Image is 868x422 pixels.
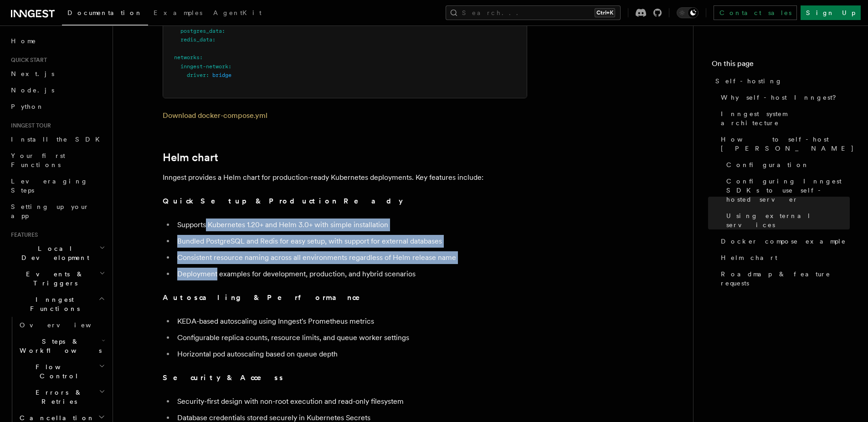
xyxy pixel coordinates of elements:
[446,5,621,20] button: Search...Ctrl+K
[16,317,107,333] a: Overview
[180,36,212,43] span: redis_data
[7,66,107,82] a: Next.js
[212,72,231,78] span: bridge
[175,315,527,328] li: KEDA-based autoscaling using Inngest's Prometheus metrics
[16,359,107,384] button: Flow Control
[163,197,403,205] strong: Quick Setup & Production Ready
[7,244,99,262] span: Local Development
[67,9,143,16] span: Documentation
[7,198,107,224] a: Setting up your app
[712,73,850,89] a: Self-hosting
[11,136,105,143] span: Install the SDK
[7,295,98,313] span: Inngest Functions
[715,76,782,86] span: Self-hosting
[7,291,107,317] button: Inngest Functions
[7,173,107,198] a: Leveraging Steps
[595,8,615,17] kbd: Ctrl+K
[721,135,854,153] span: How to self-host [PERSON_NAME]
[163,151,218,164] a: Helm chart
[726,211,850,229] span: Using external services
[175,235,527,248] li: Bundled PostgreSQL and Redis for easy setup, with support for external databases
[723,173,850,208] a: Configuring Inngest SDKs to use self-hosted server
[208,3,267,25] a: AgentKit
[723,157,850,173] a: Configuration
[11,86,54,94] span: Node.js
[16,333,107,359] button: Steps & Workflows
[206,72,209,78] span: :
[7,266,107,291] button: Events & Triggers
[222,28,225,34] span: :
[11,36,36,46] span: Home
[7,131,107,147] a: Install the SDK
[717,89,850,106] a: Why self-host Inngest?
[726,177,850,204] span: Configuring Inngest SDKs to use self-hosted server
[20,321,113,329] span: Overview
[163,111,267,120] a: Download docker-compose.yml
[726,160,809,169] span: Configuration
[7,122,51,129] span: Inngest tour
[11,70,54,77] span: Next.js
[163,373,284,382] strong: Security & Access
[11,178,88,194] span: Leveraging Steps
[712,58,850,73] h4: On this page
[721,269,850,288] span: Roadmap & feature requests
[16,384,107,410] button: Errors & Retries
[175,348,527,361] li: Horizontal pod autoscaling based on queue depth
[7,240,107,266] button: Local Development
[174,54,200,61] span: networks
[7,231,38,239] span: Features
[7,56,47,64] span: Quick start
[717,266,850,291] a: Roadmap & feature requests
[7,147,107,173] a: Your first Functions
[11,203,89,219] span: Setting up your app
[11,103,44,110] span: Python
[721,237,846,246] span: Docker compose example
[7,82,107,98] a: Node.js
[180,63,228,70] span: inngest-network
[677,7,699,18] button: Toggle dark mode
[180,28,222,34] span: postgres_data
[200,54,203,61] span: :
[148,3,208,25] a: Examples
[16,362,99,381] span: Flow Control
[212,36,216,43] span: :
[721,253,777,262] span: Helm chart
[16,388,99,406] span: Errors & Retries
[717,131,850,157] a: How to self-host [PERSON_NAME]
[723,208,850,233] a: Using external services
[7,33,107,49] a: Home
[16,337,102,355] span: Steps & Workflows
[175,395,527,408] li: Security-first design with non-root execution and read-only filesystem
[228,63,231,70] span: :
[717,233,850,249] a: Docker compose example
[175,268,527,280] li: Deployment examples for development, production, and hybrid scenarios
[163,293,373,302] strong: Autoscaling & Performance
[175,331,527,344] li: Configurable replica counts, resource limits, and queue worker settings
[717,249,850,266] a: Helm chart
[721,109,850,127] span: Inngest system architecture
[175,251,527,264] li: Consistent resource naming across all environments regardless of Helm release name
[7,269,99,288] span: Events & Triggers
[11,152,65,168] span: Your first Functions
[187,72,206,78] span: driver
[714,5,797,20] a: Contact sales
[154,9,202,16] span: Examples
[717,106,850,131] a: Inngest system architecture
[801,5,861,20] a: Sign Up
[163,171,527,184] p: Inngest provides a Helm chart for production-ready Kubernetes deployments. Key features include:
[721,93,842,102] span: Why self-host Inngest?
[213,9,262,16] span: AgentKit
[175,219,527,231] li: Supports Kubernetes 1.20+ and Helm 3.0+ with simple installation
[62,3,148,25] a: Documentation
[7,98,107,115] a: Python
